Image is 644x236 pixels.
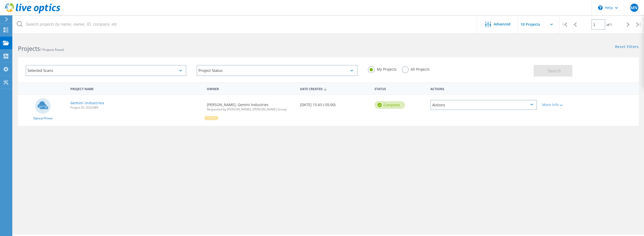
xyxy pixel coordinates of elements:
div: Selected Scans [26,65,186,76]
div: Status [372,84,428,93]
a: Reset Filters [615,45,639,49]
a: Live Optics Dashboard [5,11,60,14]
span: Optical Prime [33,117,53,120]
span: Advanced [494,22,511,26]
div: Complete [374,101,405,109]
span: Project ID: 3032489 [70,106,202,109]
button: Search [534,65,572,77]
label: My Projects [368,66,397,71]
div: [PERSON_NAME], Gemini Industries [204,95,297,116]
div: Actions [430,100,537,110]
div: Project Status [197,65,357,76]
span: 1 Projects Found [40,48,64,52]
input: Search projects by name, owner, ID, company, etc [13,15,477,33]
div: Date Created [297,84,372,93]
span: of 1 [607,23,612,27]
div: More Info [542,103,587,107]
a: Gemini Industries [70,101,104,105]
div: | [633,15,644,34]
label: All Projects [402,66,430,71]
svg: \n [598,5,603,10]
span: Search [547,68,561,74]
span: MN [630,6,638,10]
div: Project Name [68,84,204,93]
div: [DATE] 15:43 (-05:00) [297,95,372,112]
div: Actions [428,84,540,93]
b: Projects [18,44,40,53]
div: Owner [204,84,297,93]
span: Requested by [PERSON_NAME], [PERSON_NAME] Group [207,108,295,111]
div: | [559,15,570,34]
